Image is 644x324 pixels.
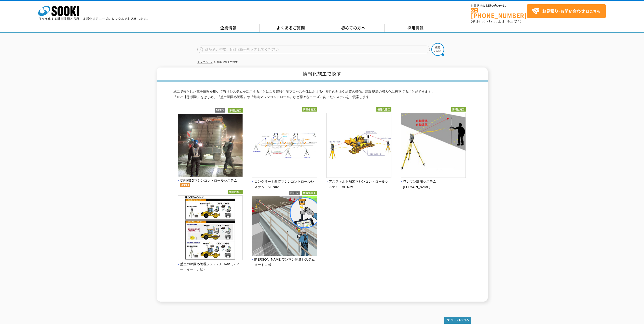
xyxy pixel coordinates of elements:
[401,179,466,190] span: ワンマン計測システム [PERSON_NAME]
[228,190,243,194] img: 情報化施工
[471,8,527,18] a: [PHONE_NUMBER]
[215,108,225,113] img: netis
[527,4,606,18] a: お見積り･お問い合わせはこちら
[471,4,527,7] span: お電話でのお問い合わせは
[197,61,213,63] a: トップページ
[178,114,243,178] img: 切削機3Dマシンコントロールシステム
[489,19,498,23] span: 17:30
[252,179,317,190] span: コンクリート舗装マシンコントロールシステム SF Nav
[197,46,430,53] input: 商品名、型式、NETIS番号を入力してください
[444,317,471,324] img: トップページへ
[213,60,238,65] li: 情報化施工で探す
[180,183,190,187] img: オススメ
[471,19,521,23] span: (平日 ～ 土日、祝日除く)
[326,179,391,190] span: アスファルト舗装マシンコントロールシステム AF Nav
[252,113,317,179] img: コンクリート舗装マシンコントロールシステム SF Nav
[385,24,447,32] a: 採用情報
[341,25,365,31] span: 初めての方へ
[178,262,243,272] span: 盛土の締固め管理システムTENav（ティー・イー・ナビ）
[252,174,317,189] a: コンクリート舗装マシンコントロールシステム SF Nav
[532,7,600,15] span: はこちら
[228,108,243,113] img: 情報化施工
[302,107,317,112] img: 情報化施工
[38,17,150,20] p: 日々進化する計測技術と多種・多様化するニーズにレンタルでお応えします。
[478,19,486,23] span: 8:50
[401,174,466,189] a: ワンマン計測システム [PERSON_NAME]
[252,196,317,257] img: 上部工ワンマン測量システム オートレポ
[322,24,385,32] a: 初めての方へ
[178,257,243,272] a: 盛土の締固め管理システムTENav（ティー・イー・ナビ）
[178,195,243,262] img: 盛土の締固め管理システムTENav（ティー・イー・ナビ）
[326,113,391,179] img: アスファルト舗装マシンコントロールシステム AF Nav
[376,107,391,112] img: 情報化施工
[542,8,585,14] strong: お見積り･お問い合わせ
[252,257,317,268] span: [PERSON_NAME]ワンマン測量システム オートレポ
[173,89,471,100] p: 施工で得られた電子情報を用いて当社システムを活用することにより建設生産プロセス全体における生産性の向上や品質の確保、建設現場の省人化に役立てることができます。 『TS出来形測量』をはじめ、『盛土...
[326,174,391,189] a: アスファルト舗装マシンコントロールシステム AF Nav
[260,24,322,32] a: よくあるご質問
[197,24,260,32] a: 企業情報
[431,43,444,56] img: btn_search.png
[302,191,317,195] img: 情報化施工
[157,67,488,82] h1: 情報化施工で探す
[289,191,300,195] img: netis
[451,107,466,112] img: 情報化施工
[252,252,317,267] a: [PERSON_NAME]ワンマン測量システム オートレポ
[401,113,466,179] img: ワンマン計測システム OSAMA
[178,173,243,188] a: 切削機3Dマシンコントロールシステムオススメ
[178,178,243,187] span: 切削機3Dマシンコントロールシステム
